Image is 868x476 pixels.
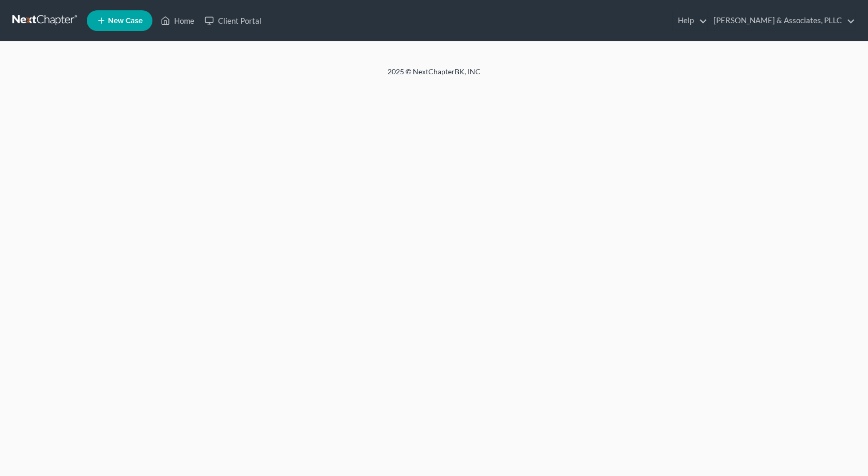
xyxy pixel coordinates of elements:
a: [PERSON_NAME] & Associates, PLLC [708,11,855,30]
a: Client Portal [199,11,267,30]
div: 2025 © NextChapterBK, INC [139,67,729,85]
a: Home [156,11,199,30]
a: Help [673,11,707,30]
new-legal-case-button: New Case [87,10,152,31]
